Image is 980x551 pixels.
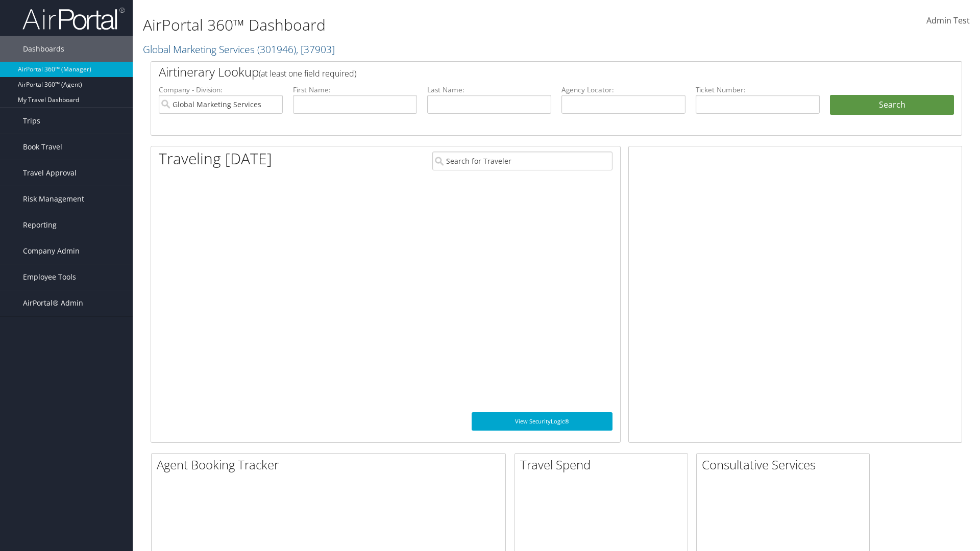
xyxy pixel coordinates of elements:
[520,456,688,473] h2: Travel Spend
[293,85,417,95] label: First Name:
[257,42,296,56] span: ( 301946 )
[23,108,40,134] span: Trips
[23,36,64,62] span: Dashboards
[926,15,970,26] span: Admin Test
[296,42,335,56] span: , [ 37903 ]
[159,85,283,95] label: Company - Division:
[23,186,84,212] span: Risk Management
[432,152,612,170] input: Search for Traveler
[159,63,887,81] h2: Airtinerary Lookup
[23,264,76,290] span: Employee Tools
[157,456,505,473] h2: Agent Booking Tracker
[472,412,612,431] a: View SecurityLogic®
[696,85,820,95] label: Ticket Number:
[926,5,970,37] a: Admin Test
[561,85,685,95] label: Agency Locator:
[22,7,125,31] img: airportal-logo.png
[259,68,356,79] span: (at least one field required)
[143,42,335,56] a: Global Marketing Services
[830,95,954,115] button: Search
[23,290,83,316] span: AirPortal® Admin
[23,212,57,238] span: Reporting
[427,85,551,95] label: Last Name:
[702,456,869,473] h2: Consultative Services
[23,134,62,160] span: Book Travel
[159,148,272,169] h1: Traveling [DATE]
[23,238,80,264] span: Company Admin
[143,14,694,36] h1: AirPortal 360™ Dashboard
[23,160,77,186] span: Travel Approval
